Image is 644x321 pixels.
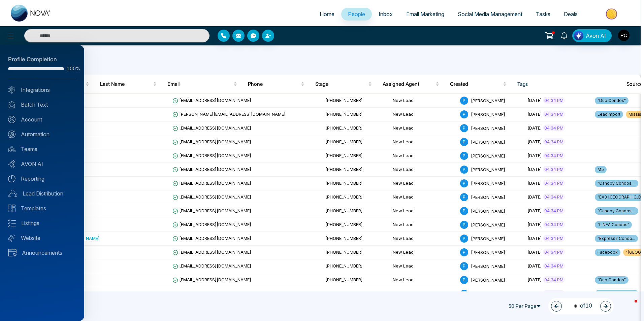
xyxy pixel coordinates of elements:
img: Lead-dist.svg [8,190,17,197]
a: Website [8,234,76,242]
span: 100% [67,66,76,71]
a: Account [8,115,76,123]
iframe: Intercom live chat [621,298,637,314]
img: Avon-AI.svg [8,160,15,168]
a: Announcements [8,249,76,257]
img: Reporting.svg [8,175,15,182]
img: Templates.svg [8,205,15,212]
img: batch_text_white.png [8,101,15,108]
img: Website.svg [8,234,15,242]
a: Listings [8,219,76,227]
img: Listings.svg [8,219,16,227]
a: Templates [8,204,76,212]
img: Account.svg [8,116,15,123]
a: Automation [8,130,76,138]
a: Lead Distribution [8,189,76,198]
div: Profile Completion [8,55,76,64]
a: Teams [8,145,76,153]
a: AVON AI [8,160,76,168]
a: Integrations [8,86,76,94]
img: Integrated.svg [8,86,15,94]
img: team.svg [8,145,15,153]
img: Automation.svg [8,131,15,138]
a: Batch Text [8,101,76,109]
img: announcements.svg [8,249,17,256]
a: Reporting [8,175,76,183]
